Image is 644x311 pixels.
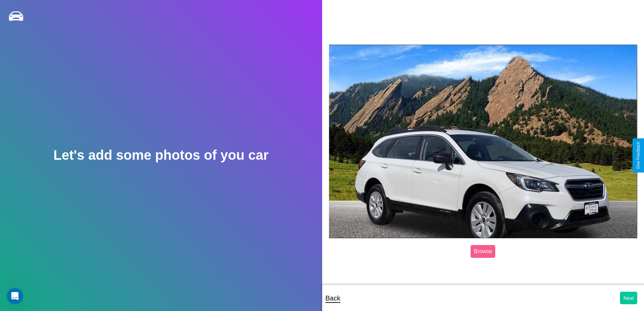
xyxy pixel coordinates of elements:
h2: Let's add some photos of you car [53,148,268,163]
p: Back [326,292,340,304]
div: Give Feedback [636,142,641,169]
label: Browse [471,245,495,258]
img: posted [329,45,638,238]
iframe: Intercom live chat [7,288,23,304]
button: Next [620,292,637,304]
